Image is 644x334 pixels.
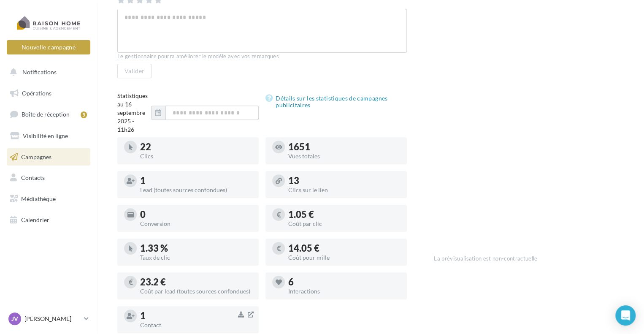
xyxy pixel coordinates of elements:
div: Statistiques au 16 septembre 2025 - 11h26 [117,92,151,134]
a: Visibilité en ligne [5,127,92,145]
div: 1651 [288,142,400,152]
div: 0 [140,210,252,219]
div: 1.05 € [288,210,400,219]
div: 14.05 € [288,244,400,253]
div: Taux de clic [140,255,252,261]
div: 1 [140,311,252,320]
a: Médiathèque [5,190,92,208]
div: Clics sur le lien [288,187,400,193]
div: Conversion [140,221,252,227]
a: Opérations [5,84,92,102]
div: 13 [288,176,400,185]
div: 5 [81,111,87,118]
span: Calendrier [21,216,49,223]
div: Clics [140,153,252,159]
button: Notifications [5,63,89,81]
a: JV [PERSON_NAME] [7,311,90,327]
span: Médiathèque [21,195,56,202]
a: Détails sur les statistiques de campagnes publicitaires [265,93,407,110]
span: Opérations [22,90,51,97]
div: Coût pour mille [288,255,400,261]
div: Coût par lead (toutes sources confondues) [140,288,252,294]
button: Nouvelle campagne [7,40,90,54]
div: 23.2 € [140,277,252,287]
button: Valider [117,64,152,78]
a: Campagnes [5,148,92,166]
div: Interactions [288,288,400,294]
span: Notifications [22,68,57,76]
a: Contacts [5,169,92,187]
div: 22 [140,142,252,152]
span: JV [11,315,18,323]
div: Le gestionnaire pourra améliorer le modèle avec vos remarques [117,53,407,60]
span: Contacts [21,174,45,181]
div: Open Intercom Messenger [615,305,636,326]
a: Calendrier [5,211,92,229]
div: 1.33 % [140,244,252,253]
div: 1 [140,176,252,185]
div: Coût par clic [288,221,400,227]
div: La prévisualisation est non-contractuelle [434,252,624,263]
span: Boîte de réception [22,111,70,118]
a: Boîte de réception5 [5,105,92,123]
div: 6 [288,277,400,287]
span: Campagnes [21,153,51,160]
div: Lead (toutes sources confondues) [140,187,252,193]
p: [PERSON_NAME] [24,315,81,323]
div: Contact [140,322,252,328]
span: Visibilité en ligne [23,132,68,139]
div: Vues totales [288,153,400,159]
